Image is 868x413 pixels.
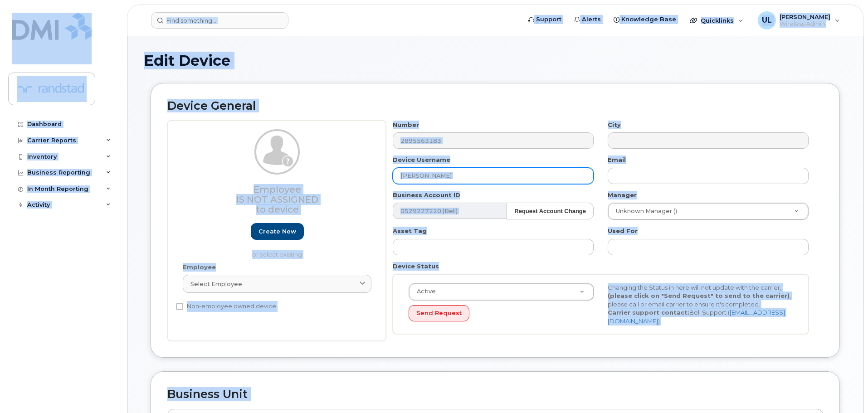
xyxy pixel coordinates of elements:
label: Used For [608,227,638,235]
strong: Carrier support contact: [608,309,689,316]
p: or select existing [183,250,371,259]
h2: Business Unit [167,388,823,401]
label: Non-employee owned device [176,301,276,312]
a: Active [409,284,594,300]
button: Request Account Change [507,203,594,219]
button: Send Request [409,305,469,322]
label: Asset Tag [393,227,427,235]
label: Manager [608,191,637,199]
div: Changing the Status in here will not update with the carrier, , please call or email carrier to e... [601,283,800,326]
label: Number [393,121,419,129]
strong: Request Account Change [514,208,586,214]
label: Employee [183,263,216,272]
label: Device Username [393,155,450,164]
span: Select employee [190,280,242,288]
label: Business Account ID [393,191,460,199]
h2: Device General [167,100,823,112]
span: Is not assigned [236,194,318,205]
input: Non-employee owned device [176,303,183,310]
a: Select employee [183,275,371,293]
label: Email [608,155,626,164]
label: Device Status [393,262,439,271]
h3: Employee [183,185,371,214]
a: [EMAIL_ADDRESS][DOMAIN_NAME] [608,309,785,325]
a: Unknown Manager () [608,203,808,219]
span: to device [256,204,299,215]
span: Unknown Manager () [610,207,677,215]
h1: Edit Device [144,53,847,68]
a: Create new [251,223,304,240]
label: City [608,121,621,129]
span: Active [411,287,436,296]
strong: (please click on "Send Request" to send to the carrier) [608,292,790,299]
